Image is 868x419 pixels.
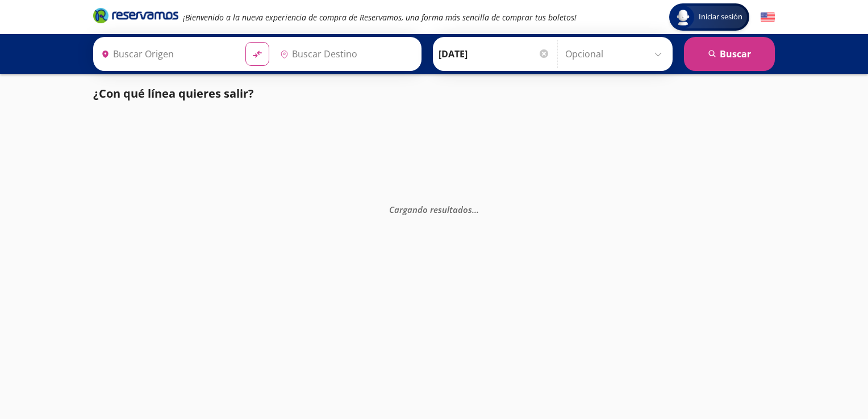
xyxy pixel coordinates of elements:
[93,7,178,24] i: Brand Logo
[565,40,667,68] input: Opcional
[694,11,747,23] span: Iniciar sesión
[93,7,178,27] a: Brand Logo
[474,204,477,215] span: .
[472,204,474,215] span: .
[684,37,775,71] button: Buscar
[761,10,775,24] button: English
[183,12,577,23] em: ¡Bienvenido a la nueva experiencia de compra de Reservamos, una forma más sencilla de comprar tus...
[97,40,236,68] input: Buscar Origen
[389,204,479,215] em: Cargando resultados
[477,204,479,215] span: .
[93,85,254,102] p: ¿Con qué línea quieres salir?
[439,40,550,68] input: Elegir Fecha
[276,40,415,68] input: Buscar Destino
